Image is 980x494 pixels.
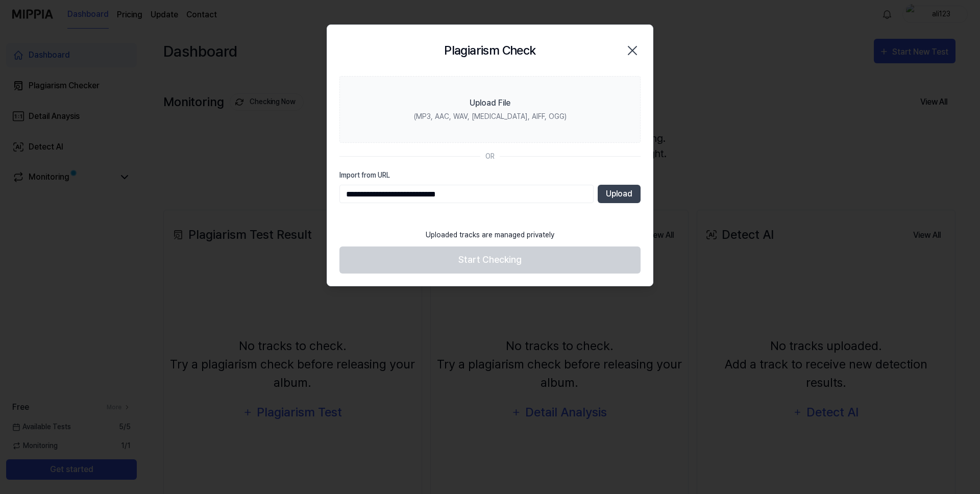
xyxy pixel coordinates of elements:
[420,224,560,246] div: Uploaded tracks are managed privately
[470,97,510,109] div: Upload File
[339,170,641,181] label: Import from URL
[414,111,567,122] div: (MP3, AAC, WAV, [MEDICAL_DATA], AIFF, OGG)
[598,185,641,203] button: Upload
[485,151,495,162] div: OR
[444,41,535,60] h2: Plagiarism Check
